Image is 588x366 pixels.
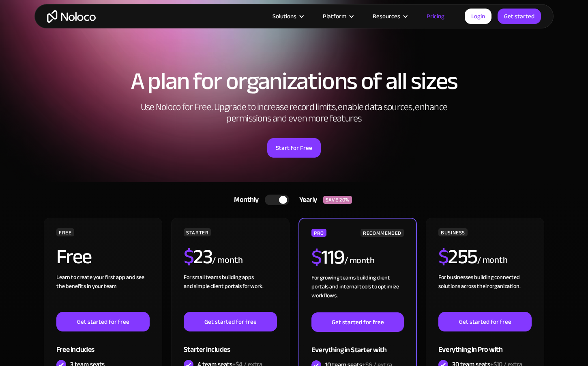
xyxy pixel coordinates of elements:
[184,331,277,358] div: Starter includes
[56,331,150,358] div: Free includes
[56,312,150,331] a: Get started for free
[313,11,363,22] div: Platform
[438,228,468,236] div: BUSINESS
[56,247,92,267] h2: Free
[267,138,321,158] a: Start for Free
[498,9,541,24] a: Get started
[373,11,400,22] div: Resources
[184,273,277,312] div: For small teams building apps and simple client portals for work. ‍
[184,312,277,331] a: Get started for free
[56,228,74,236] div: FREE
[311,332,404,358] div: Everything in Starter with
[363,11,416,22] div: Resources
[344,254,375,267] div: / month
[438,247,477,267] h2: 255
[184,247,212,267] h2: 23
[311,247,344,267] h2: 119
[56,273,150,312] div: Learn to create your first app and see the benefits in your team ‍
[224,194,265,206] div: Monthly
[47,10,96,23] a: home
[438,331,532,358] div: Everything in Pro with
[184,228,211,236] div: STARTER
[262,11,313,22] div: Solutions
[184,238,194,276] span: $
[477,254,508,267] div: / month
[132,102,456,124] h2: Use Noloco for Free. Upgrade to increase record limits, enable data sources, enhance permissions ...
[43,69,545,93] h1: A plan for organizations of all sizes
[438,273,532,312] div: For businesses building connected solutions across their organization. ‍
[438,312,532,331] a: Get started for free
[438,238,449,276] span: $
[311,238,322,276] span: $
[311,229,326,237] div: PRO
[212,254,242,267] div: / month
[323,11,346,22] div: Platform
[311,273,404,312] div: For growing teams building client portals and internal tools to optimize workflows.
[465,9,491,24] a: Login
[273,11,296,22] div: Solutions
[289,194,323,206] div: Yearly
[416,11,455,22] a: Pricing
[323,196,352,204] div: SAVE 20%
[361,229,404,237] div: RECOMMENDED
[311,312,404,332] a: Get started for free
